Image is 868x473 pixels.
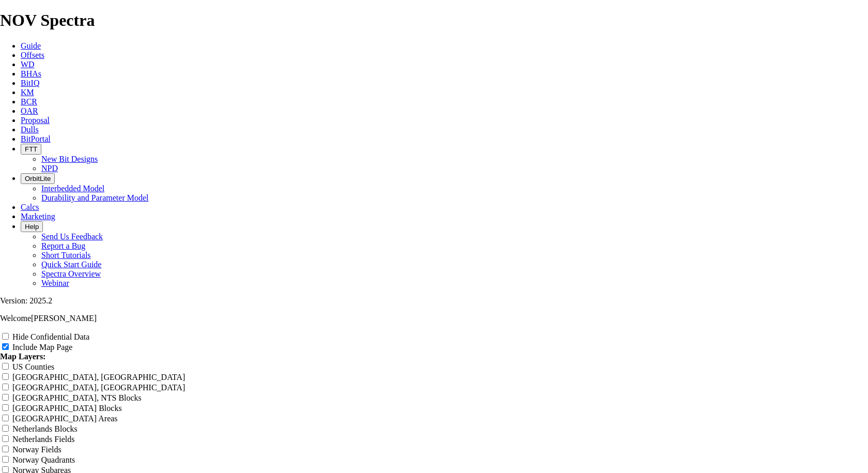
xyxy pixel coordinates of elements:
[21,60,35,69] a: WD
[41,184,104,193] a: Interbedded Model
[12,424,78,433] label: Netherlands Blocks
[41,164,58,173] a: NPD
[21,51,44,59] a: Offsets
[12,455,75,464] label: Norway Quadrants
[12,445,61,454] label: Norway Fields
[41,241,85,250] a: Report a Bug
[41,193,149,202] a: Durability and Parameter Model
[21,173,55,184] button: OrbitLite
[21,221,43,232] button: Help
[21,69,41,78] a: BHAs
[41,155,98,163] a: New Bit Designs
[21,97,37,106] a: BCR
[12,393,142,402] label: [GEOGRAPHIC_DATA], NTS Blocks
[21,203,39,211] a: Calcs
[12,383,185,392] label: [GEOGRAPHIC_DATA], [GEOGRAPHIC_DATA]
[41,260,101,269] a: Quick Start Guide
[25,175,51,182] span: OrbitLite
[21,116,50,125] a: Proposal
[12,435,74,444] label: Netherlands Fields
[21,134,51,143] a: BitPortal
[21,125,39,134] a: Dulls
[12,414,118,423] label: [GEOGRAPHIC_DATA] Areas
[41,279,69,287] a: Webinar
[41,251,91,260] a: Short Tutorials
[41,232,103,241] a: Send Us Feedback
[21,41,41,50] a: Guide
[41,269,101,278] a: Spectra Overview
[12,362,54,371] label: US Counties
[21,144,41,155] button: FTT
[25,145,37,153] span: FTT
[12,343,72,352] label: Include Map Page
[12,373,185,382] label: [GEOGRAPHIC_DATA], [GEOGRAPHIC_DATA]
[21,212,55,221] a: Marketing
[25,223,39,231] span: Help
[12,332,89,341] label: Hide Confidential Data
[21,88,34,97] a: KM
[21,106,38,115] a: OAR
[31,314,97,323] span: [PERSON_NAME]
[12,404,122,413] label: [GEOGRAPHIC_DATA] Blocks
[21,79,39,87] a: BitIQ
